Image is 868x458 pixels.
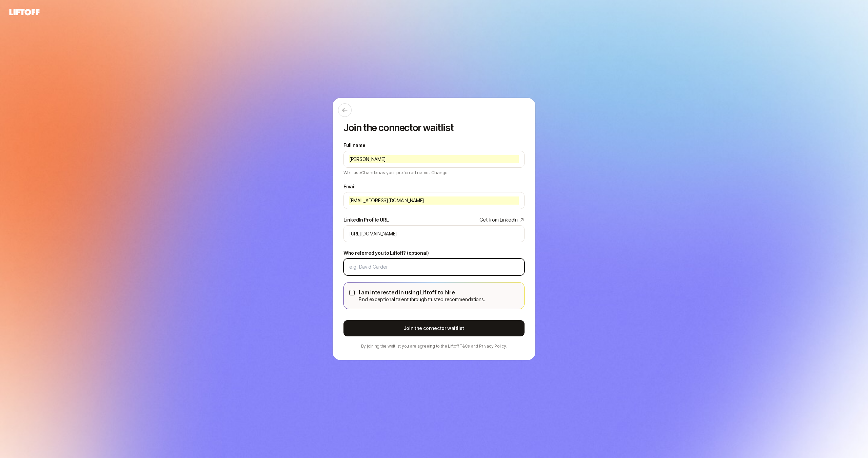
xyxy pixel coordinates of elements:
p: Join the connector waitlist [343,122,525,133]
label: Who referred you to Liftoff? (optional) [343,249,429,257]
input: e.g. Melanie Perkins [349,155,519,163]
label: Full name [343,141,365,149]
span: Change [431,170,448,175]
p: Find exceptional talent through trusted recommendations. [359,295,485,304]
input: e.g. melanie@liftoff.xyz [349,196,519,205]
a: Get from LinkedIn [479,216,525,224]
button: Join the connector waitlist [343,320,525,336]
p: By joining the waitlist you are agreeing to the Liftoff and . [343,343,525,349]
input: e.g. https://www.linkedin.com/in/melanie-perkins [349,230,519,238]
button: I am interested in using Liftoff to hireFind exceptional talent through trusted recommendations. [349,290,355,295]
a: T&Cs [460,343,470,349]
a: Privacy Policy [479,343,506,349]
p: We'll use Chandan as your preferred name. [343,168,448,176]
label: Email [343,183,356,191]
div: LinkedIn Profile URL [343,216,389,224]
input: e.g. David Carder [349,263,519,271]
p: I am interested in using Liftoff to hire [359,288,485,297]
